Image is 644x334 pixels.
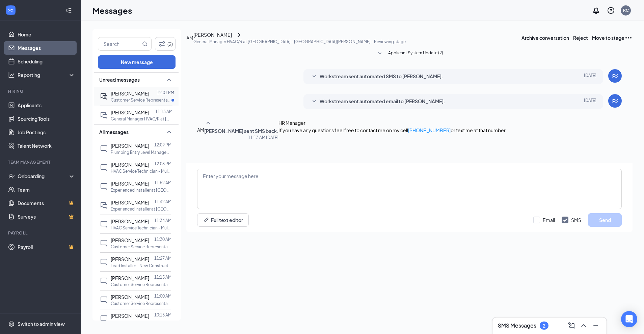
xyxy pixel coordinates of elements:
[18,41,75,55] a: Messages
[100,111,108,119] svg: DoubleChat
[611,72,619,80] svg: WorkstreamLogo
[154,142,171,148] p: 12:09 PM
[154,274,171,280] p: 11:15 AM
[155,109,172,114] p: 11:13 AM
[158,40,166,48] svg: Filter
[8,321,15,327] svg: Settings
[521,34,569,41] button: Archive conversation
[100,315,108,323] svg: ChatInactive
[7,7,14,13] svg: WorkstreamLogo
[573,34,588,41] button: Reject
[111,244,171,250] p: Customer Service Representative at [GEOGRAPHIC_DATA]
[111,187,171,193] p: Experienced Installer at [GEOGRAPHIC_DATA]
[193,31,232,38] div: [PERSON_NAME]
[278,120,506,133] span: HR Manager If you have any questions feel free to contact me on my cell or text me at that number
[578,320,589,331] button: ChevronUp
[543,323,545,329] div: 2
[193,39,406,45] p: General Manager HVAC/R at [GEOGRAPHIC_DATA] - [GEOGRAPHIC_DATA][PERSON_NAME] - Reviewing stage
[584,98,596,106] span: [DATE]
[8,159,74,165] div: Team Management
[154,161,171,167] p: 12:08 PM
[155,37,176,51] button: Filter (2)
[18,240,75,254] a: PayrollCrown
[100,220,108,228] svg: ChatInactive
[18,55,75,68] a: Scheduling
[165,76,173,84] svg: SmallChevronUp
[203,217,210,223] svg: Pen
[376,50,384,58] svg: SmallChevronDown
[111,168,171,174] p: HVAC Service Technician - Multiple Shift Options at [GEOGRAPHIC_DATA][PERSON_NAME][GEOGRAPHIC_DATA]
[607,6,615,15] svg: QuestionInfo
[18,210,75,223] a: SurveysCrown
[498,322,536,329] h3: SMS Messages
[248,135,278,140] span: [DATE] 11:13 AM
[157,90,174,95] p: 12:01 PM
[588,213,622,227] button: Send
[204,119,212,127] svg: SmallChevronUp
[111,90,149,96] span: [PERSON_NAME]
[204,127,278,135] span: [PERSON_NAME] sent SMS back.
[165,128,173,136] svg: SmallChevronUp
[18,112,75,126] a: Sourcing Tools
[100,183,108,191] svg: ChatInactive
[584,73,596,81] span: [DATE]
[154,236,171,242] p: 11:30 AM
[99,76,140,83] span: Unread messages
[18,196,75,210] a: DocumentsCrown
[111,143,149,149] span: [PERSON_NAME]
[100,92,108,101] svg: ActiveDoubleChat
[623,7,629,13] div: RC
[100,296,108,304] svg: ChatInactive
[154,199,171,204] p: 11:42 AM
[98,55,176,69] button: New message
[111,116,171,122] p: General Manager HVAC/R at [GEOGRAPHIC_DATA][PERSON_NAME]
[320,98,445,106] span: Workstream sent automated email to [PERSON_NAME].
[111,282,171,287] p: Customer Service Representative at Headquarters Bullseye Home Services
[320,73,443,81] span: Workstream sent automated SMS to [PERSON_NAME].
[566,320,577,331] button: ComposeMessage
[100,277,108,285] svg: ChatInactive
[197,213,249,227] button: Full text editorPen
[18,99,75,112] a: Applicants
[580,322,588,330] svg: ChevronUp
[8,173,15,179] svg: UserCheck
[111,301,171,306] p: Customer Service Representative at Headquarters UAT
[111,218,149,224] span: [PERSON_NAME]
[142,41,147,47] svg: MagnifyingGlass
[592,6,600,15] svg: Notifications
[111,319,171,325] p: Customer Service Representative at [GEOGRAPHIC_DATA]
[111,275,149,281] span: [PERSON_NAME]
[376,50,443,58] button: SmallChevronDownApplicant System Update (2)
[111,162,149,168] span: [PERSON_NAME]
[154,218,171,223] p: 11:34 AM
[154,293,171,299] p: 11:00 AM
[235,31,243,39] svg: ChevronRight
[111,256,149,262] span: [PERSON_NAME]
[567,322,575,330] svg: ComposeMessage
[100,239,108,247] svg: ChatInactive
[100,164,108,172] svg: ChatInactive
[611,97,619,105] svg: WorkstreamLogo
[592,322,600,330] svg: Minimize
[197,126,204,134] div: AM
[310,98,318,106] svg: SmallChevronDown
[310,73,318,81] svg: SmallChevronDown
[18,139,75,152] a: Talent Network
[111,97,171,103] p: Customer Service Representative at [GEOGRAPHIC_DATA]
[592,34,624,41] button: Move to stage
[99,129,129,135] span: All messages
[111,206,171,212] p: Experienced Installer at [GEOGRAPHIC_DATA]
[100,258,108,266] svg: ChatInactive
[65,7,72,14] svg: Collapse
[18,126,75,139] a: Job Postings
[111,263,171,269] p: Lead Installer - New Construction at [GEOGRAPHIC_DATA]
[111,294,149,300] span: [PERSON_NAME]
[100,201,108,210] svg: DoubleChat
[111,149,171,155] p: Plumbing Entry Level Management Trainee at MD [GEOGRAPHIC_DATA] ([GEOGRAPHIC_DATA])
[8,88,74,94] div: Hiring
[154,255,171,261] p: 11:27 AM
[154,312,171,318] p: 10:15 AM
[186,34,193,41] div: AM
[111,109,149,115] span: [PERSON_NAME]
[92,5,132,16] h1: Messages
